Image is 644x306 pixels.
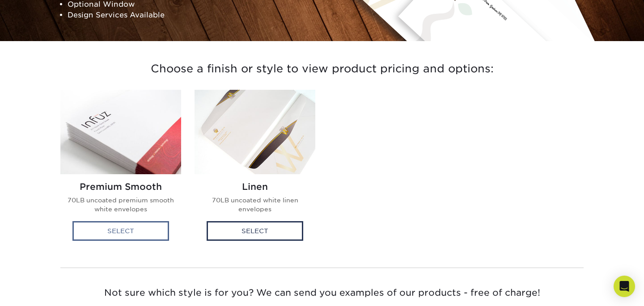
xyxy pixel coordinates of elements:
[68,9,315,20] li: Design Services Available
[60,90,181,174] img: Premium Smooth Envelopes
[60,286,584,299] p: Not sure which style is for you? We can send you examples of our products - free of charge!
[72,221,169,241] div: Select
[195,90,315,250] a: Linen Envelopes Linen 70LB uncoated white linen envelopes Select
[207,221,303,241] div: Select
[60,90,181,250] a: Premium Smooth Envelopes Premium Smooth 70LB uncoated premium smooth white envelopes Select
[2,279,76,303] iframe: Google Customer Reviews
[614,276,635,297] div: Open Intercom Messenger
[202,181,308,192] h2: Linen
[202,196,308,214] p: 70LB uncoated white linen envelopes
[195,90,315,174] img: Linen Envelopes
[60,52,584,86] h3: Choose a finish or style to view product pricing and options:
[68,181,174,192] h2: Premium Smooth
[68,196,174,214] p: 70LB uncoated premium smooth white envelopes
